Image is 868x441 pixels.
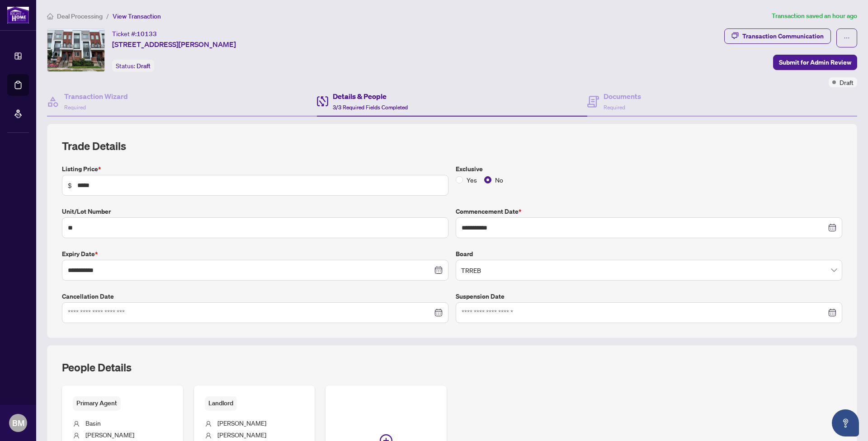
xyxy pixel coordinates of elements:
[47,29,104,71] img: IMG-W12321822_1.jpg
[73,396,121,410] span: Primary Agent
[137,30,157,38] span: 10133
[62,360,132,375] h2: People Details
[62,139,842,153] h2: Trade Details
[62,164,448,174] label: Listing Price
[57,12,103,20] span: Deal Processing
[205,396,237,410] span: Landlord
[844,35,850,41] span: ellipsis
[772,11,857,21] article: Transaction saved an hour ago
[333,91,408,102] h4: Details & People
[112,28,157,39] div: Ticket #:
[463,175,481,185] span: Yes
[456,164,842,174] label: Exclusive
[112,39,236,50] span: [STREET_ADDRESS][PERSON_NAME]
[333,104,408,111] span: 3/3 Required Fields Completed
[456,249,842,259] label: Board
[112,60,154,72] div: Status:
[779,55,851,70] span: Submit for Admin Review
[62,291,448,301] label: Cancellation Date
[604,91,641,102] h4: Documents
[85,419,101,427] span: Basin
[461,262,837,279] span: TRREB
[47,13,53,19] span: home
[62,206,448,216] label: Unit/Lot Number
[217,431,266,439] span: [PERSON_NAME]
[456,206,842,216] label: Commencement Date
[217,419,266,427] span: [PERSON_NAME]
[724,28,831,44] button: Transaction Communication
[832,409,859,436] button: Open asap
[12,417,24,429] span: BM
[85,431,134,439] span: [PERSON_NAME]
[773,55,857,70] button: Submit for Admin Review
[491,175,507,185] span: No
[68,180,72,190] span: $
[7,7,29,23] img: logo
[456,291,842,301] label: Suspension Date
[604,104,625,111] span: Required
[113,12,161,20] span: View Transaction
[742,29,824,43] div: Transaction Communication
[62,249,448,259] label: Expiry Date
[64,104,86,111] span: Required
[137,62,151,70] span: Draft
[840,77,854,87] span: Draft
[106,11,109,21] li: /
[64,91,128,102] h4: Transaction Wizard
